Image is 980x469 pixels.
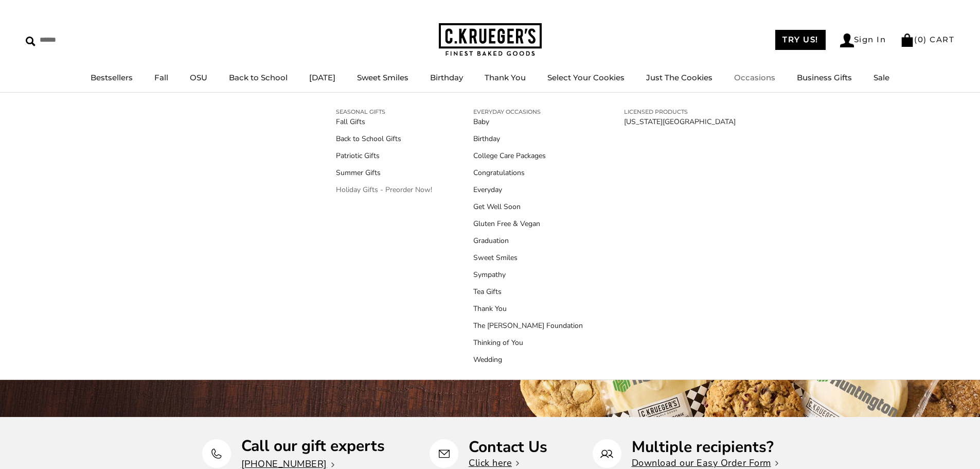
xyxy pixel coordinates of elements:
a: Sweet Smiles [357,73,408,82]
a: SEASONAL GIFTS [336,107,432,116]
a: Get Well Soon [473,201,583,212]
a: Summer Gifts [336,167,432,178]
a: Bestsellers [91,73,133,82]
a: Thank You [485,73,526,82]
a: Everyday [473,184,583,195]
img: Bag [900,33,914,47]
a: Back to School [229,73,288,82]
a: Sympathy [473,269,583,280]
a: [US_STATE][GEOGRAPHIC_DATA] [624,116,736,127]
img: Search [26,37,35,46]
a: Baby [473,116,583,127]
a: Fall [154,73,168,82]
a: Back to School Gifts [336,133,432,144]
a: LICENSED PRODUCTS [624,107,736,116]
a: Graduation [473,235,583,246]
a: TRY US! [775,30,826,50]
a: Sign In [840,33,886,47]
p: Multiple recipients? [632,439,778,455]
a: Thank You [473,303,583,314]
span: 0 [918,34,924,44]
a: Patriotic Gifts [336,150,432,161]
a: [DATE] [309,73,335,82]
a: Business Gifts [797,73,852,82]
a: Just The Cookies [646,73,712,82]
a: College Care Packages [473,150,583,161]
img: Contact Us [438,447,451,460]
a: Holiday Gifts - Preorder Now! [336,184,432,195]
a: EVERYDAY OCCASIONS [473,107,583,116]
a: Birthday [430,73,463,82]
a: Birthday [473,133,583,144]
a: Occasions [734,73,775,82]
p: Contact Us [469,439,547,455]
img: C.KRUEGER'S [439,23,542,57]
a: The [PERSON_NAME] Foundation [473,320,583,331]
img: Call our gift experts [210,447,223,460]
p: Call our gift experts [241,438,385,454]
img: Multiple recipients? [600,447,613,460]
a: Click here [469,457,519,469]
a: Wedding [473,354,583,365]
input: Search [26,32,148,48]
img: Account [840,33,854,47]
a: Tea Gifts [473,286,583,297]
a: Sweet Smiles [473,252,583,263]
a: Select Your Cookies [547,73,625,82]
a: Download our Easy Order Form [632,457,778,469]
a: Thinking of You [473,337,583,348]
a: Fall Gifts [336,116,432,127]
a: Gluten Free & Vegan [473,218,583,229]
a: (0) CART [900,34,954,44]
a: OSU [190,73,207,82]
a: Congratulations [473,167,583,178]
a: Sale [874,73,889,82]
